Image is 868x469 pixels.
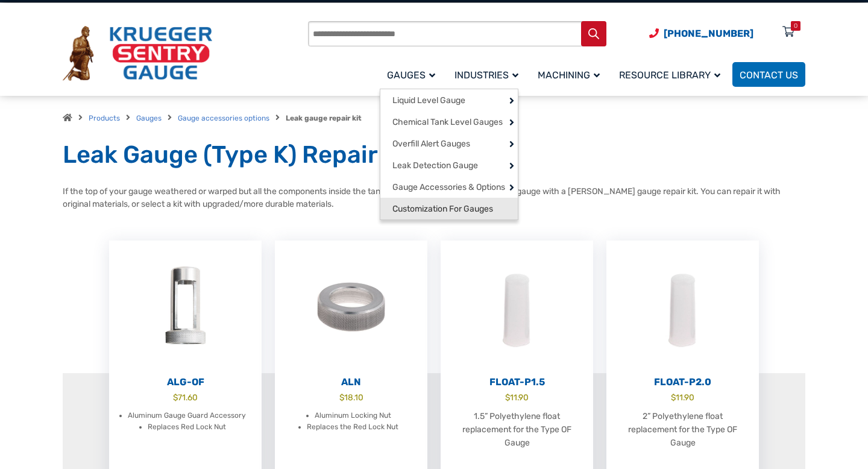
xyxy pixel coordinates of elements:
[671,392,694,402] bdi: 11.90
[380,89,518,111] a: Liquid Level Gauge
[392,204,493,215] span: Customization For Gauges
[387,69,435,81] span: Gauges
[173,392,198,402] bdi: 71.60
[606,376,759,388] h2: Float-P2.0
[89,114,120,122] a: Products
[380,111,518,133] a: Chemical Tank Level Gauges
[454,69,518,81] span: Industries
[63,185,805,210] p: If the top of your gauge weathered or warped but all the components inside the tank are in good w...
[173,392,178,402] span: $
[339,392,363,402] bdi: 18.10
[447,60,530,89] a: Industries
[148,421,226,433] li: Replaces Red Lock Nut
[63,26,212,81] img: Krueger Sentry Gauge
[392,117,503,128] span: Chemical Tank Level Gauges
[380,176,518,198] a: Gauge Accessories & Options
[453,410,581,450] p: 1.5” Polyethylene float replacement for the Type OF Gauge
[392,95,465,106] span: Liquid Level Gauge
[109,376,262,388] h2: ALG-OF
[380,154,518,176] a: Leak Detection Gauge
[109,241,262,373] img: ALG-OF
[315,410,391,422] li: Aluminum Locking Nut
[606,241,759,373] img: Float-P
[671,392,676,402] span: $
[392,160,478,171] span: Leak Detection Gauge
[392,139,470,150] span: Overfill Alert Gauges
[505,392,529,402] bdi: 11.90
[380,60,447,89] a: Gauges
[307,421,398,433] li: Replaces the Red Lock Nut
[339,392,344,402] span: $
[530,60,612,89] a: Machining
[380,198,518,219] a: Customization For Gauges
[275,376,427,388] h2: ALN
[505,392,510,402] span: $
[612,60,732,89] a: Resource Library
[441,376,593,388] h2: Float-P1.5
[740,69,798,81] span: Contact Us
[794,21,797,31] div: 0
[649,26,753,41] a: Phone Number (920) 434-8860
[275,241,427,373] img: ALN
[441,241,593,373] img: Float-P1.5
[732,62,805,87] a: Contact Us
[286,114,362,122] strong: Leak gauge repair kit
[128,410,246,422] li: Aluminum Gauge Guard Accessory
[618,410,747,450] p: 2” Polyethylene float replacement for the Type OF Gauge
[538,69,600,81] span: Machining
[664,28,753,39] span: [PHONE_NUMBER]
[178,114,269,122] a: Gauge accessories options
[136,114,162,122] a: Gauges
[63,140,805,170] h1: Leak Gauge (Type K) Repair Kit
[380,133,518,154] a: Overfill Alert Gauges
[392,182,505,193] span: Gauge Accessories & Options
[619,69,720,81] span: Resource Library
